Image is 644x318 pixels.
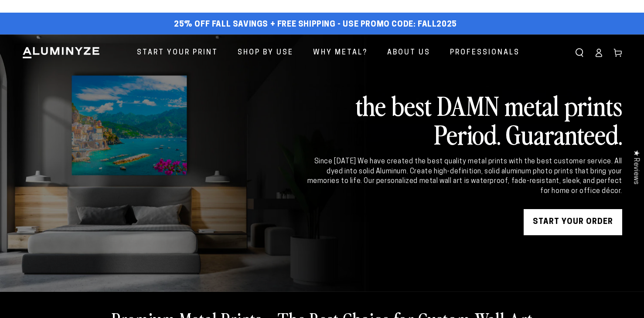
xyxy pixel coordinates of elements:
[306,91,622,148] h2: the best DAMN metal prints Period. Guaranteed.
[627,143,644,191] div: Click to open Judge.me floating reviews tab
[231,41,300,64] a: Shop By Use
[307,41,374,64] a: Why Metal?
[381,41,437,64] a: About Us
[443,41,526,64] a: Professionals
[570,43,589,62] summary: Search our site
[22,46,100,59] img: Aluminyze
[174,20,457,30] span: 25% off FALL Savings + Free Shipping - Use Promo Code: FALL2025
[313,47,368,59] span: Why Metal?
[137,47,218,59] span: Start Your Print
[238,47,293,59] span: Shop By Use
[130,41,225,64] a: Start Your Print
[387,47,430,59] span: About Us
[450,47,520,59] span: Professionals
[306,157,622,196] div: Since [DATE] We have created the best quality metal prints with the best customer service. All dy...
[524,209,622,235] a: START YOUR Order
